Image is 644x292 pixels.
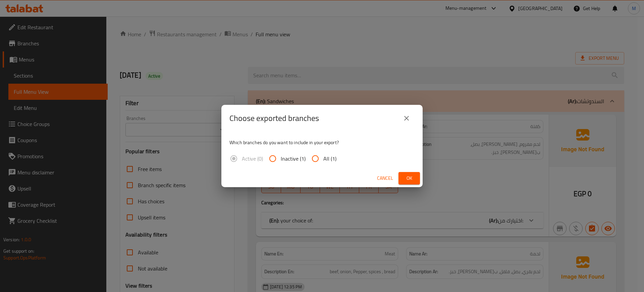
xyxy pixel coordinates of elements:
[374,172,396,184] button: Cancel
[404,174,415,182] span: Ok
[281,155,306,163] span: Inactive (1)
[377,174,393,182] span: Cancel
[323,155,336,163] span: All (1)
[229,113,319,124] h2: Choose exported branches
[229,139,415,146] p: Which branches do you want to include in your export?
[398,110,415,126] button: close
[398,172,420,184] button: Ok
[242,155,263,163] span: Active (0)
